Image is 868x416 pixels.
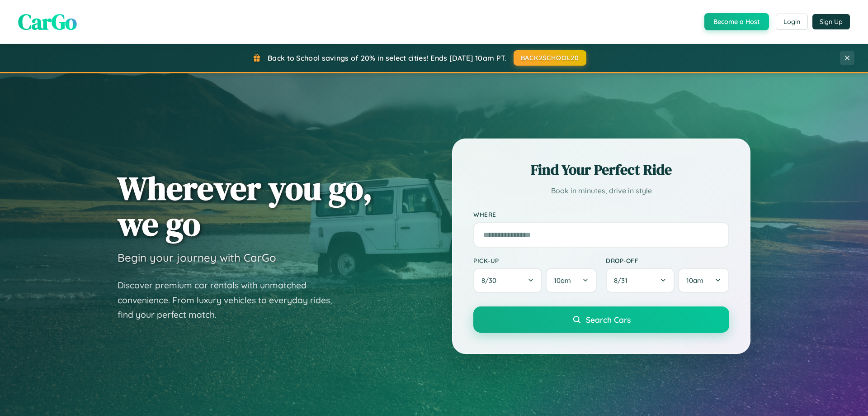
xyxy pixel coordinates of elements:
button: Become a Host [704,13,769,30]
label: Pick-up [473,257,597,264]
label: Where [473,211,729,219]
span: 8 / 30 [481,276,501,285]
label: Drop-off [606,257,729,264]
span: Search Cars [586,315,631,325]
button: Sign Up [812,14,850,29]
button: 8/31 [606,268,675,293]
button: 8/30 [473,268,542,293]
button: Search Cars [473,306,729,333]
button: 10am [678,268,729,293]
h3: Begin your journey with CarGo [118,251,276,264]
span: 8 / 31 [614,276,632,285]
p: Discover premium car rentals with unmatched convenience. From luxury vehicles to everyday rides, ... [118,278,344,322]
h2: Find Your Perfect Ride [473,160,729,180]
p: Book in minutes, drive in style [473,184,729,197]
button: BACK2SCHOOL20 [514,50,586,66]
span: Back to School savings of 20% in select cities! Ends [DATE] 10am PT. [268,53,506,62]
span: CarGo [18,7,77,37]
button: 10am [546,268,597,293]
h1: Wherever you go, we go [118,170,373,242]
button: Login [776,14,808,30]
span: 10am [554,276,571,285]
span: 10am [686,276,703,285]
